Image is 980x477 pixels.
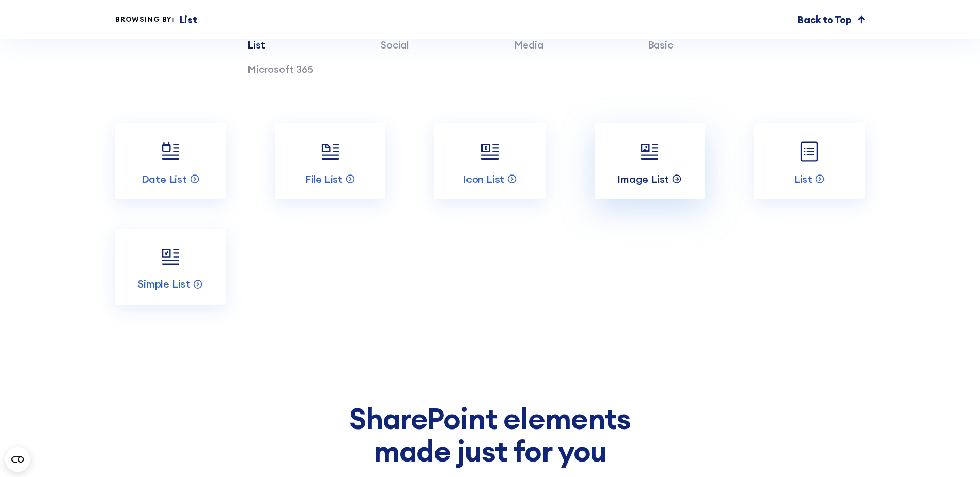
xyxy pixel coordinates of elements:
[635,137,664,166] img: Image List
[798,12,851,27] p: Back to Top
[754,123,865,199] a: List
[115,229,226,305] a: Simple List
[928,427,980,477] iframe: Chat Widget
[648,39,673,51] a: Basic
[156,137,185,166] img: Date List
[475,137,505,166] img: Icon List
[275,123,385,199] a: File List
[159,402,820,467] h2: SharePoint elements made just for you
[115,14,175,25] div: Browsing by:
[463,172,504,186] p: Icon List
[142,172,187,186] p: Date List
[795,137,824,166] img: List
[794,172,812,186] p: List
[247,63,313,75] a: Microsoft 365
[381,39,409,51] a: Social
[247,39,265,51] a: List
[180,12,197,27] p: List
[316,137,345,166] img: File List
[514,39,543,51] a: Media
[115,123,226,199] a: Date List
[595,123,705,199] a: Image List
[5,447,30,472] button: Open CMP widget
[434,123,545,199] a: Icon List
[798,12,865,27] a: Back to Top
[156,242,185,272] img: Simple List
[305,172,343,186] p: File List
[138,277,190,291] p: Simple List
[617,172,669,186] p: Image List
